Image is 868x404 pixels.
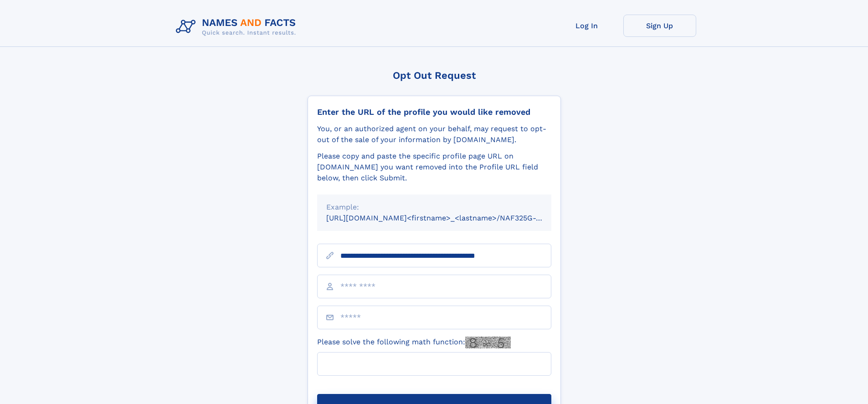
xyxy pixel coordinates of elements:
a: Sign Up [623,15,696,37]
img: Logo Names and Facts [172,15,303,39]
div: Enter the URL of the profile you would like removed [317,107,551,117]
div: Opt Out Request [308,70,561,81]
label: Please solve the following math function: [317,337,511,348]
a: Log In [550,15,623,37]
div: Please copy and paste the specific profile page URL on [DOMAIN_NAME] you want removed into the Pr... [317,151,551,184]
small: [URL][DOMAIN_NAME]<firstname>_<lastname>/NAF325G-xxxxxxxx [326,214,569,222]
div: You, or an authorized agent on your behalf, may request to opt-out of the sale of your informatio... [317,123,551,145]
div: Example: [326,202,542,213]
